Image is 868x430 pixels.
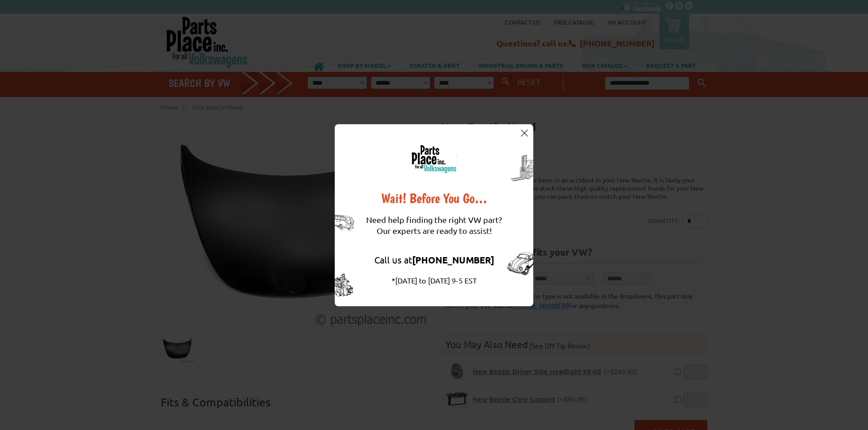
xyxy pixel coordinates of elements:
div: Need help finding the right VW part? Our experts are ready to assist! [366,205,502,245]
div: *[DATE] to [DATE] 9-5 EST [366,275,502,286]
div: Wait! Before You Go… [366,192,502,205]
img: close [521,130,528,137]
a: Call us at[PHONE_NUMBER] [374,254,494,265]
strong: [PHONE_NUMBER] [412,254,494,266]
img: logo [411,145,457,173]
